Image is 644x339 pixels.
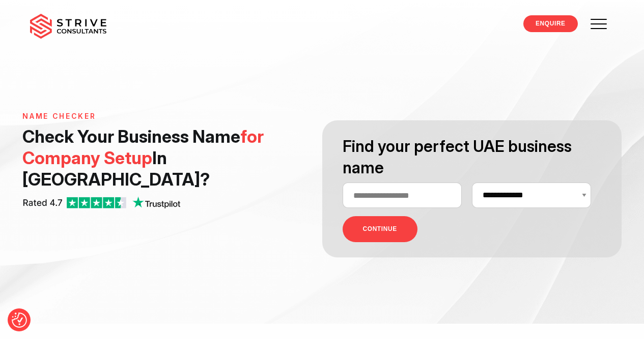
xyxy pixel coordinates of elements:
h6: Name Checker [22,112,310,121]
h3: Find your perfect UAE business name [343,136,601,178]
button: CONTINUE [343,216,417,242]
a: ENQUIRE [523,15,578,32]
img: main-logo.svg [30,14,106,39]
button: Consent Preferences [12,312,27,328]
img: Revisit consent button [12,312,27,328]
span: for Company Setup [22,126,264,168]
h1: Check Your Business Name In [GEOGRAPHIC_DATA] ? [22,126,310,190]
